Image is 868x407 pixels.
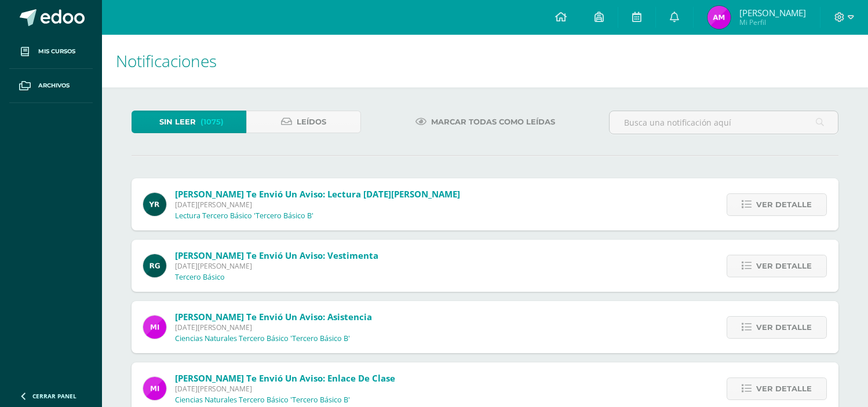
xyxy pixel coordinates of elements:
span: Ver detalle [756,317,812,338]
img: e71b507b6b1ebf6fbe7886fc31de659d.png [143,377,166,400]
span: Mis cursos [38,47,75,56]
span: Marcar todas como leídas [431,111,555,133]
a: Archivos [9,69,93,103]
span: [DATE][PERSON_NAME] [175,322,372,332]
img: e71b507b6b1ebf6fbe7886fc31de659d.png [143,316,166,339]
p: Tercero Básico [175,273,225,282]
p: Ciencias Naturales Tercero Básico 'Tercero Básico B' [175,395,350,405]
a: Mis cursos [9,35,93,69]
span: [PERSON_NAME] te envió un aviso: Enlace de clase [175,372,395,384]
span: (1075) [200,111,224,133]
span: Leídos [297,111,326,133]
p: Ciencias Naturales Tercero Básico 'Tercero Básico B' [175,334,350,343]
span: Cerrar panel [32,392,76,400]
span: [DATE][PERSON_NAME] [175,384,395,394]
img: 24ef3269677dd7dd963c57b86ff4a022.png [143,254,166,277]
input: Busca una notificación aquí [610,111,838,134]
span: [PERSON_NAME] te envió un aviso: Lectura [DATE][PERSON_NAME] [175,188,460,200]
span: [DATE][PERSON_NAME] [175,261,378,271]
span: Ver detalle [756,194,812,215]
span: [DATE][PERSON_NAME] [175,200,460,210]
span: [PERSON_NAME] [739,7,806,19]
span: Sin leer [159,111,196,133]
span: Ver detalle [756,255,812,277]
p: Lectura Tercero Básico 'Tercero Básico B' [175,211,313,221]
span: [PERSON_NAME] te envió un aviso: Vestimenta [175,250,378,261]
a: Leídos [246,111,361,133]
span: [PERSON_NAME] te envió un aviso: Asistencia [175,311,372,322]
img: 765d7ba1372dfe42393184f37ff644ec.png [143,193,166,216]
span: Archivos [38,81,70,90]
img: 2098b6123ea5d2ab9f9b45d09ea414fd.png [707,6,731,29]
a: Marcar todas como leídas [401,111,570,133]
span: Notificaciones [116,50,217,72]
a: Sin leer(1075) [132,111,246,133]
span: Ver detalle [756,378,812,399]
span: Mi Perfil [739,17,806,27]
